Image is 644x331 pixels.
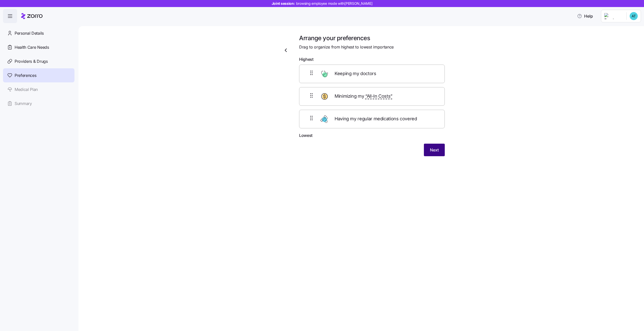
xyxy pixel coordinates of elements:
span: Providers & Drugs [15,58,48,65]
h1: Arrange your preferences [299,34,445,42]
img: Employer logo [604,13,622,19]
span: Having my regular medications covered [335,115,418,123]
div: Keeping my doctors [299,65,445,83]
a: Personal Details [3,26,74,40]
span: Help [577,13,593,19]
a: Medical Plan [3,82,74,96]
span: Drag to organize from highest to lowest importance [299,44,394,50]
a: Summary [3,96,74,111]
span: Joint session: [272,1,373,6]
a: Preferences [3,68,74,82]
span: Next [430,147,439,153]
span: Preferences [15,72,36,79]
img: 119da9b09e10e96eb69a6652d8b44c65 [630,12,638,20]
div: Having my regular medications covered [299,110,445,128]
button: Next [424,144,445,156]
span: Lowest [299,132,312,139]
div: Minimizing my “All-In Costs” [299,87,445,106]
span: “All-In Costs” [365,93,392,100]
span: Personal Details [15,30,44,36]
span: Health Care Needs [15,44,49,50]
span: Highest [299,56,313,63]
span: Keeping my doctors [335,70,377,77]
button: Help [573,11,597,21]
span: Minimizing my [335,93,392,100]
span: browsing employee mode with [PERSON_NAME] [296,1,373,6]
a: Health Care Needs [3,40,74,54]
a: Providers & Drugs [3,54,74,68]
